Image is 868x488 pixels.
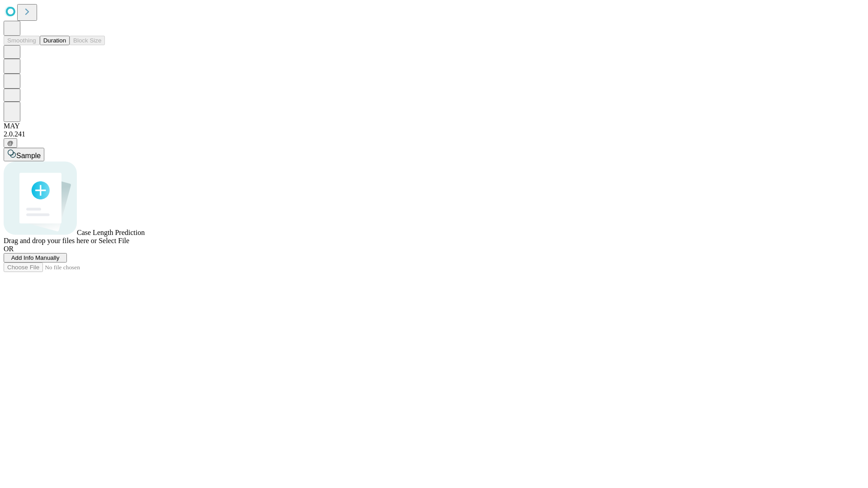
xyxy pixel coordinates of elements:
[4,122,864,130] div: MAY
[4,138,17,148] button: @
[99,237,129,244] span: Select File
[4,253,67,263] button: Add Info Manually
[70,36,105,45] button: Block Size
[16,152,41,160] span: Sample
[4,130,864,138] div: 2.0.241
[40,36,70,45] button: Duration
[4,237,97,244] span: Drag and drop your files here or
[4,36,40,45] button: Smoothing
[11,254,60,261] span: Add Info Manually
[4,245,14,253] span: OR
[4,148,44,161] button: Sample
[7,140,14,146] span: @
[77,229,145,236] span: Case Length Prediction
